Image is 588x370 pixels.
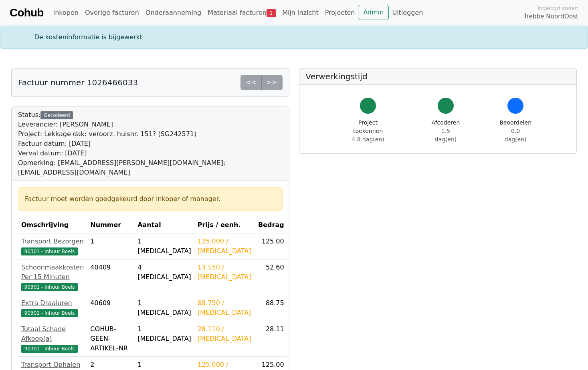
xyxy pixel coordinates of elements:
div: Totaal Schade Afkoop(a) [21,324,84,344]
div: 125.000 / [MEDICAL_DATA] [198,237,251,256]
a: Mijn inzicht [279,5,322,21]
div: Extra Draaiuren [21,298,84,308]
div: 1 [MEDICAL_DATA] [137,237,191,256]
div: Project: Lekkage dak: veroorz. huisnr. 151? (SG242571) [18,129,283,139]
td: 28.11 [255,321,287,357]
td: 40409 [87,259,134,295]
span: Ingelogd onder: [537,4,578,12]
td: 52.60 [255,259,287,295]
div: Project toekennen [344,119,392,144]
div: De kosteninformatie is bijgewerkt [30,32,559,42]
th: Aantal [134,217,194,233]
td: 125.00 [255,233,287,259]
span: Trebbe NoordOost [524,12,578,21]
div: Leverancier: [PERSON_NAME] [18,120,283,129]
div: Transport Ophalen [21,360,84,370]
a: Overige facturen [82,5,142,21]
span: 4.8 dag(en) [352,136,384,143]
td: 88.75 [255,295,287,321]
a: Schoonmaakkosten Per 15 Minuten90301 - Inhuur Boels [21,263,84,292]
a: Totaal Schade Afkoop(a)90301 - Inhuur Boels [21,324,84,353]
a: Transport Bezorgen90301 - Inhuur Boels [21,237,84,256]
div: Verval datum: [DATE] [18,149,283,158]
div: Factuur moet worden goedgekeurd door inkoper of manager. [25,194,276,204]
div: 13.150 / [MEDICAL_DATA] [198,263,251,282]
a: Uitloggen [389,5,426,21]
a: Admin [358,5,389,20]
h5: Verwerkingstijd [306,72,570,81]
a: Cohub [10,3,43,22]
div: 1 [MEDICAL_DATA] [137,298,191,318]
div: Opmerking: [EMAIL_ADDRESS][PERSON_NAME][DOMAIN_NAME]; [EMAIL_ADDRESS][DOMAIN_NAME] [18,158,283,177]
div: Factuur datum: [DATE] [18,139,283,149]
th: Omschrijving [18,217,87,233]
td: COHUB-GEEN-ARTIKEL-NR [87,321,134,357]
div: Afcoderen [430,119,461,144]
div: 88.750 / [MEDICAL_DATA] [198,298,251,318]
h5: Factuur nummer 1026466033 [18,78,138,87]
a: Extra Draaiuren90301 - Inhuur Boels [21,298,84,318]
span: 1 [267,9,276,17]
div: Status: [18,110,283,177]
span: 90301 - Inhuur Boels [21,247,78,255]
th: Bedrag [255,217,287,233]
div: 1 [MEDICAL_DATA] [137,324,191,344]
div: Transport Bezorgen [21,237,84,246]
a: Inkopen [50,5,81,21]
th: Prijs / eenh. [194,217,255,233]
span: 0.0 dag(en) [505,128,527,143]
td: 1 [87,233,134,259]
a: Projecten [322,5,358,21]
td: 40609 [87,295,134,321]
span: 90301 - Inhuur Boels [21,309,78,317]
div: Schoonmaakkosten Per 15 Minuten [21,263,84,282]
a: Materiaal facturen1 [204,5,279,21]
span: 90301 - Inhuur Boels [21,283,78,291]
th: Nummer [87,217,134,233]
div: 4 [MEDICAL_DATA] [137,263,191,282]
div: Beoordelen [499,119,531,144]
span: 1.5 dag(en) [435,128,457,143]
div: Gecodeerd [40,111,73,119]
div: 28.110 / [MEDICAL_DATA] [198,324,251,344]
a: Onderaanneming [142,5,204,21]
span: 90301 - Inhuur Boels [21,345,78,353]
